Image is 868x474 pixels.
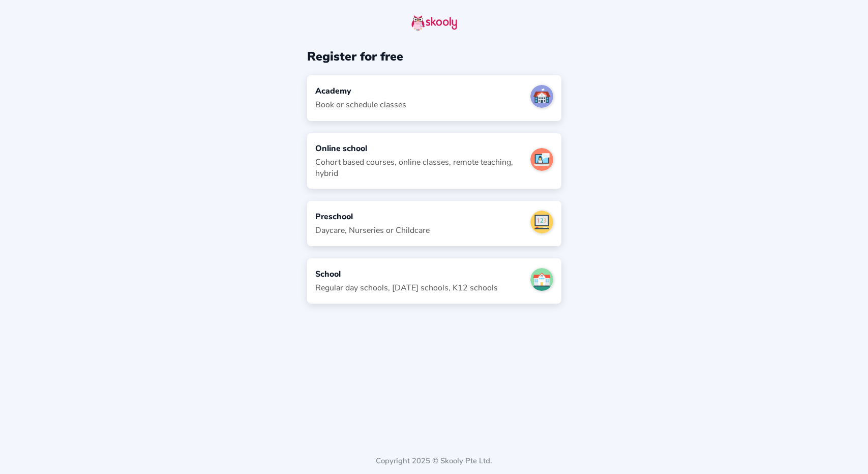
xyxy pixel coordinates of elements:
div: Cohort based courses, online classes, remote teaching, hybrid [315,157,522,179]
div: School [315,269,498,280]
div: Academy [315,85,406,97]
div: Book or schedule classes [315,99,406,110]
div: Daycare, Nurseries or Childcare [315,225,430,236]
div: Register for free [307,48,561,65]
div: Preschool [315,211,430,222]
div: Online school [315,143,522,154]
div: Regular day schools, [DATE] schools, K12 schools [315,282,498,293]
img: skooly-logo.png [411,15,457,31]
